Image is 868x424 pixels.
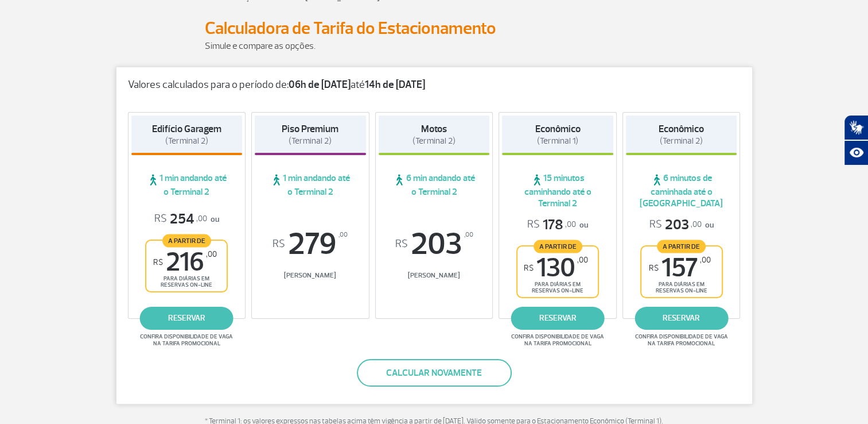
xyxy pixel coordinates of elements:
[140,307,233,330] a: reservar
[537,136,578,147] span: (Terminal 1)
[255,229,366,260] span: 279
[626,172,737,209] span: 6 minutos de caminhada até o [GEOGRAPHIC_DATA]
[509,333,606,347] span: Confira disponibilidade de vaga na tarifa promocional
[282,123,338,135] strong: Piso Premium
[379,271,490,280] span: [PERSON_NAME]
[206,249,217,259] sup: ,00
[379,229,490,260] span: 203
[464,229,473,241] sup: ,00
[635,307,728,330] a: reservar
[527,216,588,234] p: ou
[421,123,447,135] strong: Motos
[154,210,219,228] p: ou
[534,240,582,253] span: A partir de
[156,275,217,288] span: para diárias em reservas on-line
[844,140,868,165] button: Abrir recursos assistivos.
[700,255,711,265] sup: ,00
[273,238,285,250] sup: R$
[649,216,714,234] p: ou
[289,78,351,91] strong: 06h de [DATE]
[255,271,366,280] span: [PERSON_NAME]
[162,234,211,247] span: A partir de
[657,240,706,253] span: A partir de
[365,78,425,91] strong: 14h de [DATE]
[511,307,605,330] a: reservar
[153,257,163,267] sup: R$
[128,79,741,91] p: Valores calculados para o período de: até
[577,255,588,265] sup: ,00
[412,136,456,147] span: (Terminal 2)
[138,333,235,347] span: Confira disponibilidade de vaga na tarifa promocional
[524,263,534,273] sup: R$
[649,255,711,281] span: 157
[660,136,703,147] span: (Terminal 2)
[289,136,332,147] span: (Terminal 2)
[379,172,490,198] span: 6 min andando até o Terminal 2
[535,123,581,135] strong: Econômico
[395,238,407,250] sup: R$
[527,281,588,294] span: para diárias em reservas on-line
[338,229,348,241] sup: ,00
[255,172,366,198] span: 1 min andando até o Terminal 2
[659,123,704,135] strong: Econômico
[165,136,208,147] span: (Terminal 2)
[205,39,664,53] p: Simule e compare as opções.
[205,18,664,39] h2: Calculadora de Tarifa do Estacionamento
[633,333,730,347] span: Confira disponibilidade de vaga na tarifa promocional
[357,359,512,387] button: Calcular novamente
[844,115,868,165] div: Plugin de acessibilidade da Hand Talk.
[649,263,659,273] sup: R$
[524,255,588,281] span: 130
[154,210,207,228] span: 254
[152,123,221,135] strong: Edifício Garagem
[502,172,613,209] span: 15 minutos caminhando até o Terminal 2
[651,281,712,294] span: para diárias em reservas on-line
[131,172,243,198] span: 1 min andando até o Terminal 2
[649,216,702,234] span: 203
[527,216,576,234] span: 178
[844,115,868,140] button: Abrir tradutor de língua de sinais.
[153,249,217,275] span: 216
